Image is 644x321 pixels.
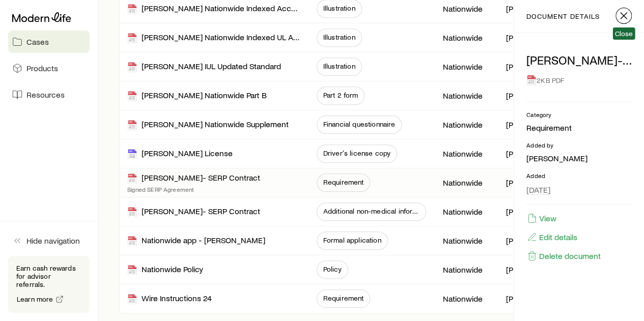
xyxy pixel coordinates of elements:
[8,83,90,106] a: Resources
[506,62,552,72] p: [PERSON_NAME]
[127,3,300,15] div: [PERSON_NAME] Nationwide Indexed Accumulator IUL revised as approved Updated state-[US_STATE]
[506,236,552,246] p: [PERSON_NAME]
[506,207,552,217] p: [PERSON_NAME]
[526,250,601,261] button: Delete document
[442,4,482,14] p: Nationwide
[127,119,289,131] div: [PERSON_NAME] Nationwide Supplement
[526,153,632,163] p: [PERSON_NAME]
[323,294,364,302] span: Requirement
[442,178,482,188] p: Nationwide
[526,231,578,243] button: Edit details
[127,32,300,44] div: [PERSON_NAME] Nationwide Indexed UL Accumulator II 2020- [PERSON_NAME]
[526,12,599,20] p: document details
[8,256,90,313] div: Earn cash rewards for advisor referrals.Learn more
[442,33,482,43] p: Nationwide
[442,149,482,159] p: Nationwide
[323,33,355,41] span: Illustration
[506,4,552,14] p: [PERSON_NAME]
[526,71,632,90] div: 2KB PDF
[26,90,65,100] span: Resources
[506,294,552,304] p: [PERSON_NAME]
[526,185,550,195] span: [DATE]
[442,91,482,101] p: Nationwide
[506,120,552,130] p: [PERSON_NAME]
[323,91,358,99] span: Part 2 form
[526,123,632,133] p: Requirement
[442,62,482,72] p: Nationwide
[17,296,53,303] span: Learn more
[323,236,381,244] span: Formal application
[442,207,482,217] p: Nationwide
[127,185,260,193] p: Signed SERP Agreement
[506,178,552,188] p: [PERSON_NAME]
[323,265,342,273] span: Policy
[127,293,212,305] div: Wire Instructions 24
[127,148,233,160] div: [PERSON_NAME] License
[127,264,203,276] div: Nationwide Policy
[526,171,632,180] p: Added
[26,63,58,73] span: Products
[26,236,80,246] span: Hide navigation
[442,236,482,246] p: Nationwide
[127,172,260,184] div: [PERSON_NAME]- SERP Contract
[526,53,632,67] p: [PERSON_NAME]- SERP Contract
[127,90,267,102] div: [PERSON_NAME] Nationwide Part B
[442,120,482,130] p: Nationwide
[526,141,632,149] p: Added by
[8,31,90,53] a: Cases
[506,149,552,159] p: [PERSON_NAME]
[323,4,355,12] span: Illustration
[323,178,364,186] span: Requirement
[323,149,390,157] span: Driver's license copy
[323,120,396,128] span: Financial questionnaire
[442,294,482,304] p: Nationwide
[614,30,633,38] span: Close
[8,229,90,252] button: Hide navigation
[8,57,90,79] a: Products
[526,213,557,224] button: View
[506,265,552,275] p: [PERSON_NAME]
[526,110,632,119] p: Category
[127,206,260,218] div: [PERSON_NAME]- SERP Contract
[16,264,81,288] p: Earn cash rewards for advisor referrals.
[127,61,281,73] div: [PERSON_NAME] IUL Updated Standard
[323,62,355,70] span: Illustration
[127,235,265,247] div: Nationwide app - [PERSON_NAME]
[506,91,552,101] p: [PERSON_NAME]
[323,207,420,215] span: Additional non-medical information
[26,37,49,47] span: Cases
[442,265,482,275] p: Nationwide
[506,33,552,43] p: [PERSON_NAME]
